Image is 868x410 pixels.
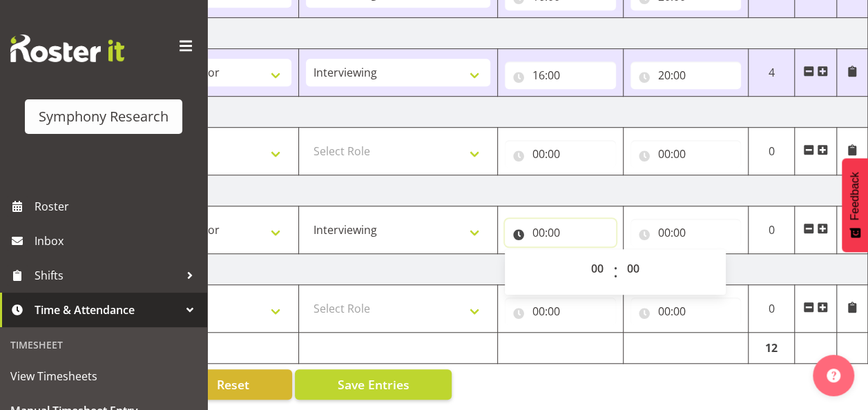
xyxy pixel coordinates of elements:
[35,231,200,251] span: Inbox
[3,331,204,359] div: Timesheet
[175,369,292,400] button: Reset
[35,265,180,286] span: Shifts
[39,106,168,127] div: Symphony Research
[749,128,795,175] td: 0
[35,300,180,320] span: Time & Attendance
[749,333,795,364] td: 12
[295,369,452,400] button: Save Entries
[749,49,795,97] td: 4
[505,219,616,246] input: Click to select...
[630,61,742,89] input: Click to select...
[3,359,204,393] a: View Timesheets
[505,61,616,89] input: Click to select...
[630,140,742,168] input: Click to select...
[827,369,840,382] img: help-xxl-2.png
[505,140,616,168] input: Click to select...
[842,158,868,252] button: Feedback - Show survey
[749,285,795,333] td: 0
[749,206,795,254] td: 0
[35,196,200,217] span: Roster
[337,375,409,393] span: Save Entries
[613,255,618,289] span: :
[10,35,124,62] img: Rosterit website logo
[849,172,861,220] span: Feedback
[630,297,742,325] input: Click to select...
[505,297,616,325] input: Click to select...
[630,219,742,246] input: Click to select...
[217,375,249,393] span: Reset
[10,366,197,387] span: View Timesheets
